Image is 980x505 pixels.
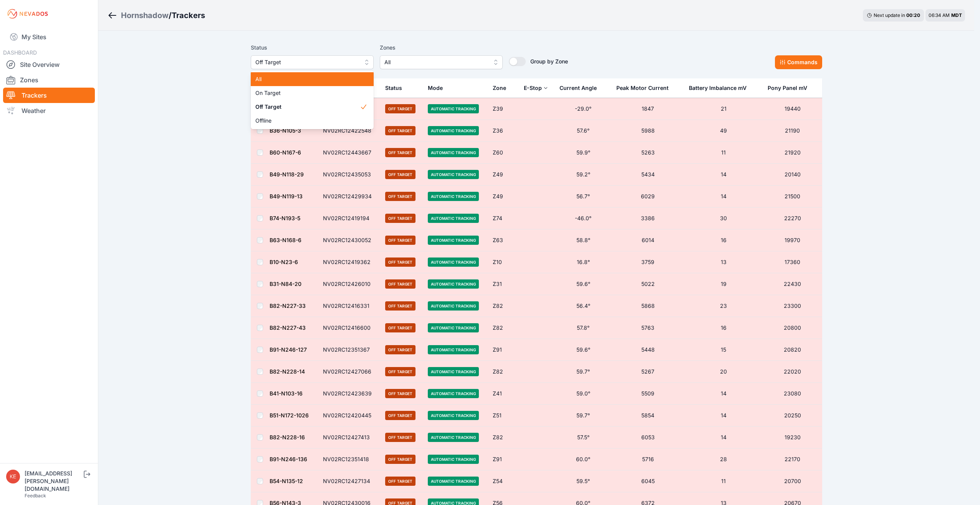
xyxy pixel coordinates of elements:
[255,103,360,111] span: Off Target
[255,89,360,97] span: On Target
[255,117,360,125] span: Offline
[255,75,360,83] span: All
[251,55,374,69] button: Off Target
[251,71,374,129] div: Off Target
[255,58,358,67] span: Off Target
